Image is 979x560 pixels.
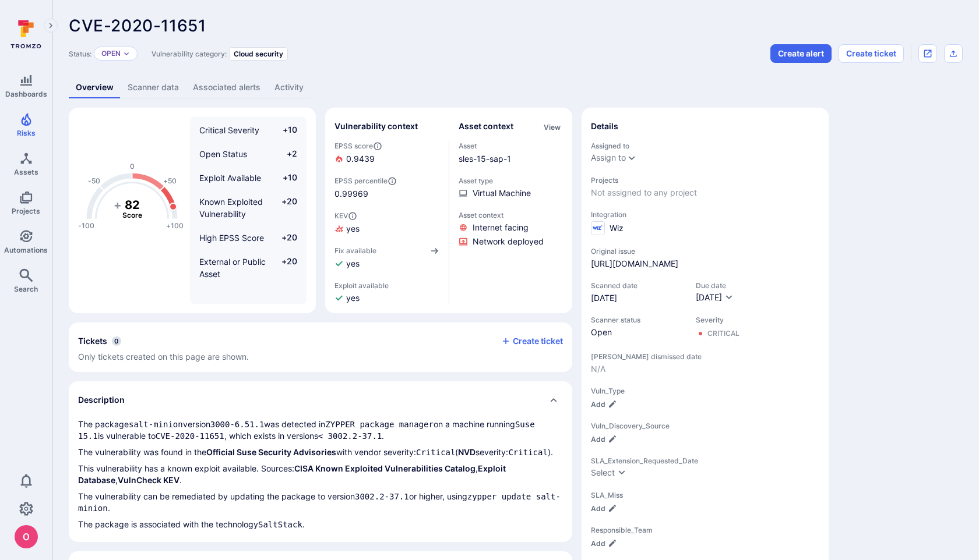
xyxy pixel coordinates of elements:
[15,525,38,548] div: oleg malkov
[473,236,544,247] span: Click to view evidence
[591,400,617,409] button: Add
[334,281,389,290] span: Exploit available
[334,188,439,200] span: 0.99969
[346,292,360,304] span: yes
[5,90,47,98] span: Dashboards
[78,519,563,530] p: The package is associated with the technology .
[78,463,506,485] a: Exploit Database
[12,207,40,215] span: Projects
[275,124,297,136] span: +10
[199,233,264,243] span: High EPSS Score
[14,168,38,176] span: Assets
[334,246,376,255] span: Fix available
[199,257,266,279] span: External or Public Asset
[591,539,617,548] button: Add
[101,49,121,58] button: Open
[696,281,734,304] div: Due date field
[69,49,91,58] span: Status:
[473,222,529,233] span: Click to view evidence
[541,123,563,132] button: View
[591,281,684,290] span: Scanned date
[541,120,563,133] div: Click to view all asset context details
[591,435,617,444] button: Add
[275,232,297,244] span: +20
[258,520,302,529] code: SaltStack
[78,420,535,441] code: Suse 15.1
[47,21,55,31] i: Expand navigation menu
[346,258,360,270] span: yes
[591,187,819,199] span: Not assigned to any project
[275,172,297,184] span: +10
[508,448,547,457] code: Critical
[163,177,177,186] text: +50
[346,153,375,165] span: 0.9439
[275,196,297,220] span: +20
[78,419,563,442] p: The package version was detected in on a machine running is vulnerable to , which exists in versi...
[210,420,265,429] code: 3000-6.51.1
[591,210,819,219] span: Integration
[294,463,476,473] a: CISA Known Exploited Vulnerabilities Catalog
[199,125,259,135] span: Critical Severity
[78,394,125,406] h2: Description
[229,47,288,61] div: Cloud security
[591,247,819,256] span: Original issue
[591,153,626,162] div: Assign to
[591,491,819,499] span: SLA_Miss
[707,329,739,338] div: Critical
[275,148,297,160] span: +2
[591,467,615,477] span: Select
[591,120,618,132] h2: Details
[346,223,360,235] span: yes
[610,222,624,234] span: Wiz
[318,431,382,441] code: < 3002.2-37.1
[458,447,476,457] a: NVD
[591,467,626,479] button: Select
[130,162,135,171] text: 0
[591,387,819,395] span: Vuln_Type
[78,335,107,347] h2: Tickets
[591,258,678,270] a: [URL][DOMAIN_NAME]
[696,292,734,304] button: [DATE]
[199,149,247,159] span: Open Status
[696,281,734,290] span: Due date
[69,322,572,372] section: tickets card
[473,187,531,199] span: Virtual Machine
[275,256,297,280] span: +20
[156,431,224,441] code: CVE-2020-11651
[78,491,563,514] p: The vulnerability can be remediated by updating the package to version or higher, using .
[591,316,684,324] span: Scanner status
[334,176,439,186] span: EPSS percentile
[459,154,511,164] a: sles-15-sap-1
[459,211,564,219] span: Asset context
[206,447,336,457] a: Official Suse Security Advisories
[78,463,563,486] p: This vulnerability has a known exploit available. Sources: , , .
[591,292,684,304] span: [DATE]
[121,77,186,98] a: Scanner data
[591,176,819,185] span: Projects
[166,221,184,230] text: +100
[918,44,937,63] div: Open original issue
[17,129,36,137] span: Risks
[591,363,819,375] span: N/A
[44,19,58,33] button: Expand navigation menu
[334,211,439,221] span: KEV
[591,421,819,430] span: Vuln_Discovery_Source
[78,446,563,458] p: The vulnerability was found in the with vendor severity: ( severity: ).
[591,504,617,513] button: Add
[78,221,94,230] text: -100
[770,44,832,63] button: Create alert
[112,336,121,346] span: 0
[325,420,433,429] code: ZYPPER package manager
[199,197,263,219] span: Known Exploited Vulnerability
[122,211,142,219] text: Score
[591,352,819,361] span: [PERSON_NAME] dismissed date
[4,246,48,254] span: Automations
[69,381,572,419] div: Collapse description
[627,153,636,162] button: Expand dropdown
[129,420,183,429] code: salt-minion
[416,448,455,457] code: Critical
[78,492,561,513] code: zypper update salt-minion
[334,120,418,132] h2: Vulnerability context
[152,49,227,58] span: Vulnerability category:
[199,173,261,183] span: Exploit Available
